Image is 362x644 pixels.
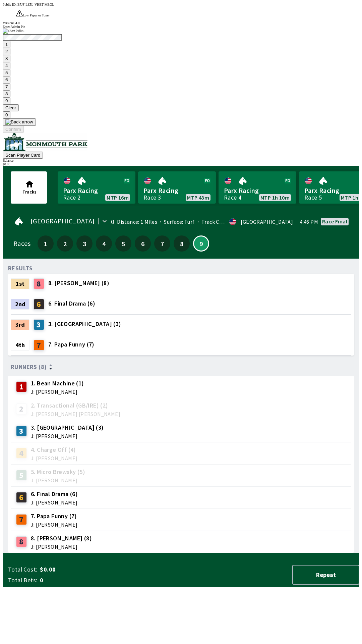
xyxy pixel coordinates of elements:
div: Balance [3,159,359,162]
span: 2. Transactional (GB/IRE) (2) [31,401,120,410]
button: 3 [3,55,10,62]
span: 1. Bean Machine (1) [31,379,84,388]
span: 4. Charge Off (4) [31,445,77,454]
div: $ 0.00 [3,162,359,166]
button: Clear [3,104,19,111]
div: [GEOGRAPHIC_DATA] [241,219,293,224]
img: Back arrow [5,119,33,125]
div: 3 [34,319,44,330]
span: Parx Racing [224,186,291,195]
div: Runners (8) [11,364,351,370]
span: 0 [40,576,145,584]
span: 8. [PERSON_NAME] (8) [48,279,109,287]
span: J: [PERSON_NAME] [31,544,92,549]
button: 6 [3,76,10,83]
span: 4:46 PM [300,219,318,224]
button: 6 [135,235,151,252]
button: Scan Player Card [3,152,43,159]
div: Race 2 [63,195,80,200]
span: J: [PERSON_NAME] [31,522,77,527]
span: 8 [175,241,188,246]
span: Track Condition: Heavy [195,218,257,225]
span: 3 [78,241,91,246]
div: 1st [11,278,29,289]
div: 6 [34,299,44,310]
button: 7 [154,235,170,252]
div: 6 [16,492,27,503]
button: 8 [174,235,190,252]
div: 8 [34,278,44,289]
span: J: [PERSON_NAME] [31,478,85,483]
span: Parx Racing [63,186,130,195]
button: 1 [3,41,10,48]
span: Total Cost: [8,566,37,574]
button: Repeat [292,565,359,585]
div: 0 [111,219,114,224]
span: Repeat [298,571,353,579]
div: Public ID: [3,3,359,6]
span: MTP 1h 10m [260,195,290,200]
span: [GEOGRAPHIC_DATA] [31,218,95,224]
span: Distance: 1 Miles [117,218,157,225]
div: Enter Admin Pin [3,25,359,29]
div: 3 [16,426,27,436]
a: Parx RacingRace 4MTP 1h 10m [219,171,296,204]
span: 6 [136,241,149,246]
span: 7 [156,241,169,246]
span: 5 [117,241,130,246]
span: J: [PERSON_NAME] [PERSON_NAME] [31,411,120,417]
span: 9 [195,242,207,245]
div: 8 [16,536,27,547]
span: 3. [GEOGRAPHIC_DATA] (3) [31,423,104,432]
button: 2 [3,48,10,55]
div: 2 [16,404,27,414]
div: Race 4 [224,195,241,200]
button: 3 [76,235,93,252]
button: 9 [193,235,209,252]
div: 7 [34,340,44,351]
span: 2 [59,241,71,246]
img: venue logo [3,133,87,151]
a: Parx RacingRace 2MTP 16m [58,171,135,204]
button: 8 [3,90,10,97]
span: 5. Micro Brewsky (5) [31,468,85,476]
button: 7 [3,83,10,90]
div: 2nd [11,299,29,310]
button: 0 [3,111,10,118]
div: 4th [11,340,29,351]
a: Parx RacingRace 3MTP 43m [138,171,216,204]
div: 7 [16,514,27,525]
span: J: [PERSON_NAME] [31,455,77,461]
span: Runners (8) [11,364,47,370]
div: Race 5 [304,195,322,200]
button: 1 [38,235,54,252]
button: 4 [96,235,112,252]
span: 3. [GEOGRAPHIC_DATA] (3) [48,320,121,328]
button: 4 [3,62,10,69]
div: 1 [16,381,27,392]
button: Confirm [3,126,24,133]
span: MTP 16m [107,195,129,200]
span: 6. Final Drama (6) [31,490,78,498]
img: close button [3,29,24,34]
button: 2 [57,235,73,252]
span: J: [PERSON_NAME] [31,433,104,439]
div: 5 [16,470,27,481]
div: Race final [322,219,347,224]
span: 7. Papa Funny (7) [48,340,95,349]
div: RESULTS [8,266,33,271]
button: 5 [3,69,10,76]
div: 4 [16,448,27,459]
span: Low Paper or Toner [23,13,50,17]
div: Race 3 [143,195,161,200]
button: Tracks [11,171,47,204]
span: MTP 43m [187,195,209,200]
span: Tracks [22,189,37,195]
button: 9 [3,97,10,104]
span: J: [PERSON_NAME] [31,500,78,505]
span: $0.00 [40,566,145,574]
span: B7JF-LZ5L-VHBT-MBOL [17,3,54,6]
div: Races [13,241,31,246]
div: Version 1.4.0 [3,21,359,25]
span: 4 [98,241,110,246]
